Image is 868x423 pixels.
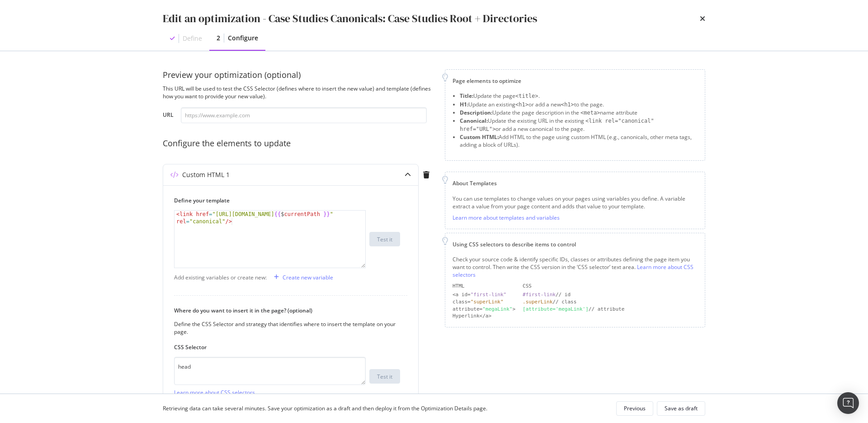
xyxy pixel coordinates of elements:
div: About Templates [453,179,698,187]
div: Previous [624,404,646,412]
span: <title> [515,93,538,99]
label: Where do you want to insert it in the page? (optional) [174,307,400,314]
div: class= [453,298,515,306]
div: 2 [217,34,220,43]
div: HTML [453,283,515,290]
li: Update the page description in the name attribute [460,109,698,117]
button: Test it [369,369,400,384]
div: Using CSS selectors to describe items to control [453,240,698,248]
div: Hyperlink</a> [453,312,515,320]
div: Define the CSS Selector and strategy that identifies where to insert the template on your page. [174,320,400,336]
strong: Description: [460,109,492,116]
div: // attribute [523,306,698,313]
div: // id [523,291,698,298]
div: You can use templates to change values on your pages using variables you define. A variable extra... [453,195,698,210]
div: CSS [523,283,698,290]
div: "first-link" [471,292,506,298]
button: Save as draft [657,401,705,416]
label: URL [163,111,174,121]
label: Define your template [174,197,400,204]
a: Learn more about templates and variables [453,214,560,221]
li: Update an existing or add a new to the page. [460,101,698,109]
div: times [700,11,705,26]
input: https://www.example.com [181,107,427,123]
div: Define [183,34,202,43]
a: Learn more about CSS selectors [174,389,255,396]
label: CSS Selector [174,343,400,351]
div: #first-link [523,292,556,298]
strong: Title: [460,92,473,100]
div: This URL will be used to test the CSS Selector (defines where to insert the new value) and templa... [163,85,434,100]
span: <meta> [580,110,600,116]
div: Page elements to optimize [453,77,698,85]
li: Update the page . [460,92,698,100]
div: Check your source code & identify specific IDs, classes or attributes defining the page item you ... [453,255,698,279]
button: Test it [369,232,400,246]
div: Test it [377,236,392,243]
div: "superLink" [471,299,504,305]
div: Save as draft [665,404,698,412]
div: // class [523,298,698,306]
li: Update the existing URL in the existing or add a new canonical to the page. [460,117,698,133]
strong: H1: [460,101,468,108]
li: Add HTML to the page using custom HTML (e.g., canonicals, other meta tags, adding a block of URLs). [460,133,698,149]
div: "megaLink" [482,306,512,312]
strong: Custom HTML: [460,133,499,141]
strong: Canonical: [460,117,488,125]
div: Custom HTML 1 [182,170,230,179]
div: Preview your optimization (optional) [163,69,434,81]
div: Edit an optimization - Case Studies Canonicals: Case Studies Root + Directories [163,11,537,26]
span: <link rel="canonical" href="URL"> [460,118,654,132]
div: Configure [228,34,258,43]
button: Create new variable [270,270,333,284]
div: <a id= [453,291,515,298]
span: <h1> [561,101,574,108]
div: Open Intercom Messenger [837,392,859,414]
button: Previous [616,401,653,416]
div: .superLink [523,299,552,305]
div: attribute= > [453,306,515,313]
div: Configure the elements to update [163,138,434,149]
div: Create new variable [283,274,333,281]
textarea: head [174,357,366,385]
div: Test it [377,373,392,380]
div: Add existing variables or create new: [174,274,267,281]
div: [attribute='megaLink'] [523,306,589,312]
a: Learn more about CSS selectors [453,263,693,279]
div: Retrieving data can take several minutes. Save your optimization as a draft and then deploy it fr... [163,404,487,412]
span: <h1> [515,101,528,108]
